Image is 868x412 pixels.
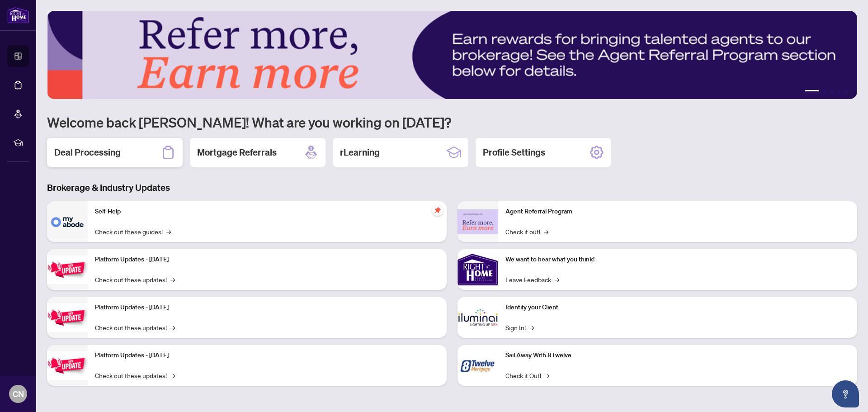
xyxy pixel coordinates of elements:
span: → [170,370,175,380]
span: → [170,322,175,332]
h3: Brokerage & Industry Updates [47,181,857,194]
h1: Welcome back [PERSON_NAME]! What are you working on [DATE]? [47,114,857,131]
p: Sail Away With 8Twelve [505,350,850,360]
p: Identify your Client [505,303,850,313]
p: Self-Help [95,207,439,217]
a: Leave Feedback→ [505,275,559,284]
a: Check it Out!→ [505,370,549,380]
img: Identify your Client [458,297,498,338]
button: 1 [805,90,819,94]
span: → [544,227,548,237]
h2: Profile Settings [483,146,545,159]
img: Agent Referral Program [458,209,498,234]
a: Sign In!→ [505,322,534,332]
img: Self-Help [47,201,88,242]
h2: Deal Processing [54,146,121,159]
p: Platform Updates - [DATE] [95,350,439,360]
img: Platform Updates - July 8, 2025 [47,303,88,332]
img: logo [7,7,29,24]
img: Platform Updates - June 23, 2025 [47,351,88,380]
a: Check out these guides!→ [95,227,171,237]
span: pushpin [432,205,443,216]
img: We want to hear what you think! [458,249,498,290]
img: Slide 0 [47,11,857,99]
img: Sail Away With 8Twelve [458,345,498,386]
a: Check out these updates!→ [95,322,175,332]
span: → [166,227,171,237]
button: 5 [844,90,848,94]
button: 3 [830,90,834,94]
a: Check out these updates!→ [95,275,175,284]
a: Check it out!→ [505,227,548,237]
button: Open asap [832,380,859,407]
a: Check out these updates!→ [95,370,175,380]
span: → [170,275,175,284]
button: 2 [823,90,826,94]
h2: rLearning [340,146,380,159]
p: Platform Updates - [DATE] [95,303,439,313]
h2: Mortgage Referrals [197,146,277,159]
span: → [555,275,559,284]
button: 4 [837,90,841,94]
span: → [545,370,549,380]
span: → [529,322,534,332]
p: Platform Updates - [DATE] [95,255,439,265]
p: We want to hear what you think! [505,255,850,265]
p: Agent Referral Program [505,207,850,217]
img: Platform Updates - July 21, 2025 [47,256,88,284]
span: CN [13,388,24,400]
